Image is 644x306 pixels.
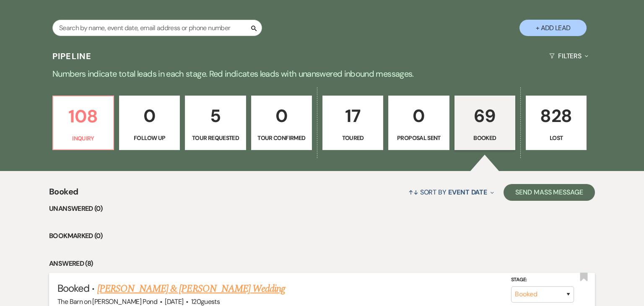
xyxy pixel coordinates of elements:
a: 69Booked [454,96,515,150]
p: 828 [531,102,581,130]
a: [PERSON_NAME] & [PERSON_NAME] Wedding [97,281,285,296]
span: Booked [57,282,89,295]
a: 17Toured [322,96,383,150]
button: Sort By Event Date [405,181,497,203]
p: Lost [531,133,581,143]
p: 0 [394,102,444,130]
p: Inquiry [58,134,108,143]
p: 17 [328,102,378,130]
p: 0 [257,102,306,130]
p: Follow Up [125,133,174,143]
label: Stage: [511,275,574,285]
button: Filters [546,45,592,67]
button: Send Mass Message [504,184,595,201]
span: [DATE] [165,297,183,306]
button: + Add Lead [519,20,587,36]
p: Booked [460,133,510,143]
li: Bookmarked (0) [49,231,595,241]
li: Answered (8) [49,258,595,269]
p: 0 [125,102,174,130]
a: 108Inquiry [52,96,114,150]
input: Search by name, event date, email address or phone number [52,20,262,36]
a: 0Follow Up [119,96,180,150]
span: ↑↓ [408,188,418,197]
p: Tour Confirmed [257,133,306,143]
p: 5 [190,102,240,130]
a: 828Lost [526,96,587,150]
a: 5Tour Requested [185,96,246,150]
p: 108 [58,102,108,130]
p: Numbers indicate total leads in each stage. Red indicates leads with unanswered inbound messages. [20,67,624,80]
p: Toured [328,133,378,143]
span: 120 guests [191,297,220,306]
p: Tour Requested [190,133,240,143]
li: Unanswered (0) [49,203,595,214]
span: The Barn on [PERSON_NAME] Pond [57,297,157,306]
h3: Pipeline [52,50,92,62]
a: 0Tour Confirmed [251,96,312,150]
p: 69 [460,102,510,130]
p: Proposal Sent [394,133,444,143]
span: Event Date [448,188,487,197]
a: 0Proposal Sent [388,96,449,150]
span: Booked [49,185,78,203]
